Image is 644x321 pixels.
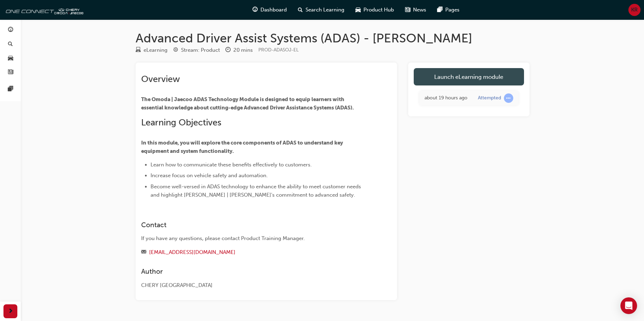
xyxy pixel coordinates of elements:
[437,6,443,14] span: pages-icon
[225,47,231,53] span: clock-icon
[355,6,361,14] span: car-icon
[8,86,13,92] span: pages-icon
[252,6,258,14] span: guage-icon
[620,297,637,314] div: Open Intercom Messenger
[432,3,465,17] a: pages-iconPages
[151,162,312,168] span: Learn how to communicate these benefits effectively to customers.
[631,6,638,14] span: KR
[247,3,292,17] a: guage-iconDashboard
[8,55,13,61] span: car-icon
[149,249,235,255] a: [EMAIL_ADDRESS][DOMAIN_NAME]
[233,46,253,54] div: 20 mins
[445,6,460,14] span: Pages
[350,3,400,17] a: car-iconProduct Hub
[141,140,344,154] span: In this module, you will explore the core components of ADAS to understand key equipment and syst...
[405,6,410,14] span: news-icon
[141,267,367,275] h3: Author
[628,4,641,16] button: KR
[225,46,253,55] div: Duration
[141,248,367,257] div: Email
[173,46,220,55] div: Stream
[414,68,524,85] a: Launch eLearning module
[141,96,354,111] span: The Omoda | Jaecoo ADAS Technology Module is designed to equip learners with essential knowledge ...
[8,27,13,33] span: guage-icon
[144,46,168,54] div: eLearning
[413,6,426,14] span: News
[141,234,367,242] div: If you have any questions, please contact Product Training Manager.
[363,6,394,14] span: Product Hub
[141,221,367,229] h3: Contact
[136,46,168,55] div: Type
[400,3,432,17] a: news-iconNews
[3,3,83,17] img: oneconnect
[504,93,513,103] span: learningRecordVerb_ATTEMPT-icon
[151,183,362,198] span: Become well-versed in ADAS technology to enhance the ability to meet customer needs and highlight...
[260,6,287,14] span: Dashboard
[136,31,530,46] h1: Advanced Driver Assist Systems (ADAS) - [PERSON_NAME]
[173,47,178,53] span: target-icon
[292,3,350,17] a: search-iconSearch Learning
[258,47,299,53] span: Learning resource code
[181,46,220,54] div: Stream: Product
[136,47,141,53] span: learningResourceType_ELEARNING-icon
[424,94,467,102] div: Mon Sep 22 2025 15:30:37 GMT+1000 (Australian Eastern Standard Time)
[298,6,303,14] span: search-icon
[8,307,13,316] span: next-icon
[141,74,180,84] span: Overview
[8,69,13,76] span: news-icon
[141,249,146,256] span: email-icon
[478,95,501,101] div: Attempted
[141,281,367,289] div: CHERY [GEOGRAPHIC_DATA]
[306,6,344,14] span: Search Learning
[141,117,221,128] span: Learning Objectives
[151,172,268,179] span: Increase focus on vehicle safety and automation.
[8,41,13,48] span: search-icon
